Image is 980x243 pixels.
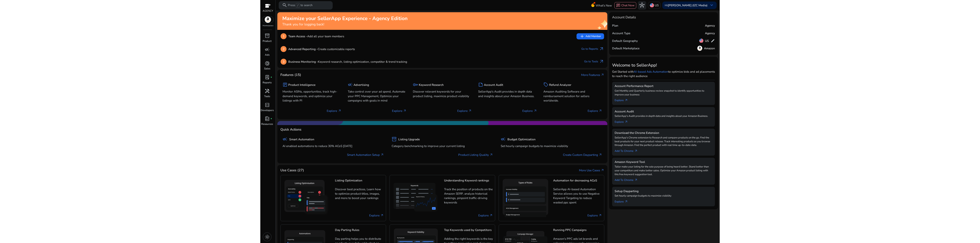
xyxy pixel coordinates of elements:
b: Business Monitoring - [288,60,318,64]
h5: Account Type [612,32,630,35]
span: key [413,82,418,87]
span: light_mode [265,234,270,239]
h5: Keyword Research [419,83,444,87]
p: Developers [261,109,274,112]
b: [PERSON_NAME] (IZC Media) [668,3,707,7]
span: book_4 [265,116,270,121]
a: Go to Reportsarrow_outward [581,46,604,52]
p: SellerApp AI-based Automation Service allows you to use Negative Keyword Targeting to reduce wast... [553,187,602,205]
p: Set hourly campaign budgets to maximize visibility [501,144,602,148]
b: Advanced Reporting - [288,47,318,51]
span: fiber_manual_record [270,118,272,120]
a: inventory_2Product [260,33,274,46]
span: arrow_outward [489,214,493,217]
img: Understanding Keyword rankings [392,181,441,215]
a: donut_smallSales [260,60,274,74]
h2: Maximize your SellerApp Experience - Agency Edition [282,15,408,22]
h5: Day Parting Rules [335,228,384,235]
h5: Running PPC Campaigns [553,228,602,235]
p: SellerApp's Audit provides in depth data and insights about your Amazon Business. [615,114,712,118]
button: chatChat Now [614,2,636,9]
p: Amazon Auditing Software and reimbursement solution for sellers worldwide. [543,89,602,102]
a: More Use Casesarrow_outward [579,168,604,172]
h5: Plan [612,24,618,27]
a: Explore [478,213,493,218]
img: Automation for decreasing ACoS [501,177,550,219]
a: Explorearrow_outward [615,198,631,204]
p: Add all your team members [288,34,344,38]
h5: Automation for decreasing ACoS [553,179,602,185]
span: arrow_outward [599,109,602,113]
span: search [282,3,287,8]
a: Explorearrow_outward [615,118,631,124]
h5: Refund Analyzer [549,83,571,87]
h4: Account Details [612,15,636,19]
a: Create Custom Dayparting [563,153,602,157]
a: Smart Automation Setup [347,153,384,157]
p: 3 [281,59,287,65]
p: Hi [665,4,707,7]
span: add [580,34,585,39]
span: campaign [265,47,270,52]
span: Add Member [580,34,601,39]
p: Tailor make your listing for the sole purpose of being heard better. Stand better than your compe... [615,165,712,176]
p: Discover best practices, Learn how to optimize product titles, images, and more to boost your ran... [335,187,384,203]
p: Get Monthly and Quarterly business review snapshot to identify opportunities to improve your busi... [615,89,712,97]
h5: Top Keywords used by Competitors [444,228,493,235]
img: us.svg [699,39,703,43]
span: code_blocks [265,102,270,107]
a: handymanTools [260,88,274,102]
a: Go to Toolsarrow_outward [584,59,604,65]
h5: Advertising [354,83,369,87]
a: Product Listing Quality [458,153,493,157]
p: Set hourly campaign budgets to maximize visibility [615,194,712,198]
span: arrow_outward [625,120,628,124]
h5: Default Geography [612,39,638,43]
h5: Account Performance Report [615,84,712,88]
h5: Product Intelligence [288,83,315,87]
p: Sales [264,67,270,71]
button: addAdd Member [577,33,604,39]
span: / [296,3,300,8]
a: lab_profilefiber_manual_recordReports [260,74,274,88]
h5: Budget Optimization [507,138,536,141]
a: Explore [369,213,384,218]
p: SellerApp's Audit provides in depth data and insights about your Amazon Business. [478,89,537,98]
span: package [283,82,287,87]
a: book_4fiber_manual_recordResources [260,115,274,129]
span: arrow_outward [403,109,407,113]
span: edit [711,39,715,43]
h5: Listing Optimization [335,179,384,185]
h5: Account Audit [615,110,712,113]
p: SellerApp's Chrome extension to Research and compare products on the go. Find the best products f... [615,136,712,147]
p: Get Started with to optimize bids and ad placements to reach the right audience [612,69,715,78]
p: Product [263,39,272,43]
p: Keyword research, listing optimization, competitor & trend tracking [288,59,407,64]
span: arrow_outward [381,153,384,157]
span: chat [616,3,620,8]
a: campaignAds [260,46,274,60]
p: Explore [522,109,537,113]
p: Reports [263,81,272,85]
h5: Agency [705,32,715,35]
span: arrow_outward [634,149,638,153]
span: campaign [501,137,506,142]
span: sell [543,82,548,87]
span: summarize [478,82,483,87]
p: Explore [327,109,341,113]
h5: US [705,39,709,43]
a: AI-based Ads Automation [634,70,668,74]
span: lab_profile [265,75,270,80]
b: Team Access - [288,34,307,38]
span: inventory_2 [265,33,270,38]
span: arrow_outward [534,109,537,113]
a: Explore [587,213,602,218]
span: handyman [265,89,270,93]
a: Add To Chrome [615,176,641,182]
h4: Use Cases (27) [280,168,304,172]
h4: Thank you for logging back! [282,22,408,26]
span: arrow_outward [490,153,493,157]
img: amazon.svg [262,16,274,23]
span: arrow_outward [601,73,604,77]
p: Resources [261,122,273,126]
